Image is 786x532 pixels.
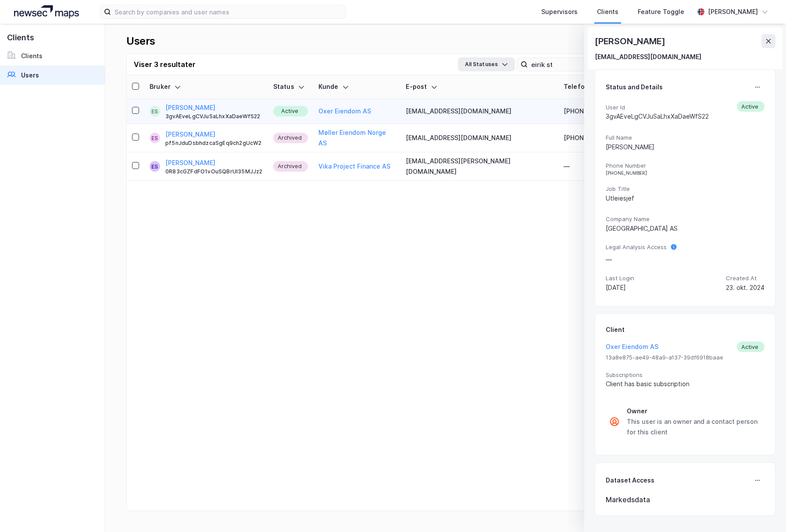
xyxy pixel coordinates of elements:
[606,275,634,282] span: Last Login
[400,124,558,152] td: [EMAIL_ADDRESS][DOMAIN_NAME]
[742,490,786,532] iframe: Chat Widget
[165,102,215,113] button: [PERSON_NAME]
[606,134,765,141] span: Full Name
[318,161,390,172] button: Vika Project Finance AS
[400,99,558,124] td: [EMAIL_ADDRESS][DOMAIN_NAME]
[606,111,709,122] div: 3gvAEveLgCVJuSaLhxXaDaeWfS22
[606,379,765,389] div: Client has basic subscription
[165,158,215,168] button: [PERSON_NAME]
[638,7,684,17] div: Feature Toggle
[151,106,158,116] div: ES
[606,254,667,265] div: —
[318,127,396,148] button: Møller Eiendom Norge AS
[627,406,761,416] div: Owner
[151,133,158,143] div: ES
[606,475,654,486] div: Dataset Access
[21,51,43,61] div: Clients
[151,161,158,172] div: ES
[742,490,786,532] div: Kontrollprogram for chat
[606,142,765,152] div: [PERSON_NAME]
[406,83,553,91] div: E-post
[606,342,658,352] button: Oxer Eiendom AS
[606,170,765,176] div: [PHONE_NUMBER]
[165,168,263,175] div: 0R83cGZFdFO1vOuSQBrUl35MJJz2
[165,140,263,147] div: pf5nJduDsbhdzcaSgEq9ch2gUcW2
[595,52,701,62] div: [EMAIL_ADDRESS][DOMAIN_NAME]
[541,7,578,17] div: Supervisors
[564,106,625,116] div: [PHONE_NUMBER]
[165,113,263,120] div: 3gvAEveLgCVJuSaLhxXaDaeWfS22
[318,83,396,91] div: Kunde
[726,282,765,293] div: 23. okt. 2024
[150,83,263,91] div: Bruker
[606,104,709,111] span: User Id
[558,152,630,181] td: —
[606,162,765,169] span: Phone Number
[606,243,667,251] span: Legal Analysis Access
[458,57,515,71] button: All Statuses
[606,324,625,335] div: Client
[726,275,765,282] span: Created At
[111,5,342,18] input: Search by companies and user names
[606,185,765,193] span: Job Title
[134,59,196,70] div: Viser 3 resultater
[597,7,618,17] div: Clients
[400,152,558,181] td: [EMAIL_ADDRESS][PERSON_NAME][DOMAIN_NAME]
[606,223,765,234] div: [GEOGRAPHIC_DATA] AS
[14,5,79,18] img: logo.a4113a55bc3d86da70a041830d287a7e.svg
[708,7,758,17] div: [PERSON_NAME]
[21,70,39,81] div: Users
[564,133,625,143] div: [PHONE_NUMBER]
[606,371,765,379] span: Subscriptions
[273,83,308,91] div: Status
[606,282,634,293] div: [DATE]
[606,494,765,505] div: Markedsdata
[165,129,215,140] button: [PERSON_NAME]
[606,354,765,361] span: 13a8e875-ae49-48a9-a137-39df6918baae
[606,193,765,204] div: Utleiesjef
[606,215,765,223] span: Company Name
[595,34,667,48] div: [PERSON_NAME]
[528,58,648,71] input: Search user by name, email or client
[564,83,625,91] div: Telefonnummer
[318,106,371,116] button: Oxer Eiendom AS
[126,34,155,48] div: Users
[627,416,761,437] div: This user is an owner and a contact person for this client
[606,82,663,92] div: Status and Details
